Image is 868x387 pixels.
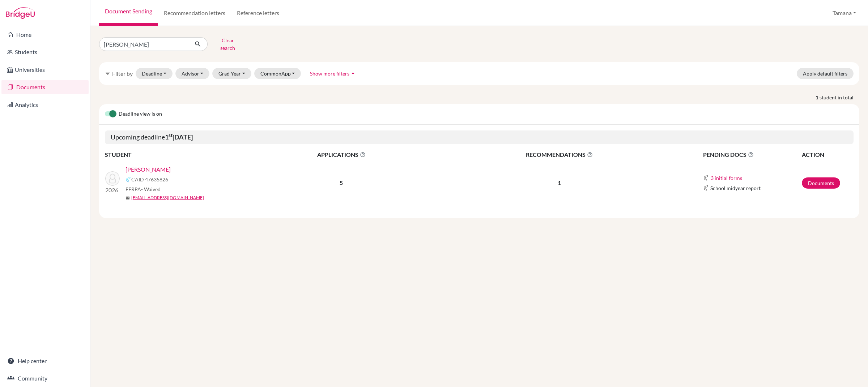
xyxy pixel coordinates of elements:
[112,70,133,77] span: Filter by
[131,194,204,201] a: [EMAIL_ADDRESS][DOMAIN_NAME]
[797,68,854,79] button: Apply default filters
[820,94,859,101] span: student in total
[1,63,89,77] a: Universities
[703,150,801,159] span: PENDING DOCS
[801,150,854,159] th: ACTION
[6,7,35,19] img: Bridge-U
[105,171,120,186] img: CHEN, Xitong
[1,27,89,42] a: Home
[710,174,743,182] button: 3 initial forms
[208,35,248,53] button: Clear search
[1,371,89,386] a: Community
[710,184,761,192] span: School midyear report
[802,177,840,189] a: Documents
[349,70,357,77] i: arrow_drop_up
[136,68,173,79] button: Deadline
[254,68,301,79] button: CommonApp
[105,186,120,194] p: 2026
[703,175,709,181] img: Common App logo
[304,68,363,79] button: Show more filtersarrow_drop_up
[99,37,189,51] input: Find student by name...
[1,45,89,59] a: Students
[141,186,161,192] span: - Waived
[703,185,709,191] img: Common App logo
[1,80,89,94] a: Documents
[829,6,859,20] button: Tamana
[105,70,111,76] i: filter_list
[169,132,173,138] sup: st
[131,176,168,183] span: CAID 47635826
[165,133,193,141] b: 1 [DATE]
[119,110,162,119] span: Deadline view is on
[212,68,251,79] button: Grad Year
[250,150,433,159] span: APPLICATIONS
[105,130,854,144] h5: Upcoming deadline
[434,150,685,159] span: RECOMMENDATIONS
[1,354,89,368] a: Help center
[125,165,171,174] a: [PERSON_NAME]
[434,179,685,187] p: 1
[1,98,89,112] a: Analytics
[340,179,343,186] b: 5
[125,177,131,182] img: Common App logo
[175,68,210,79] button: Advisor
[310,70,349,77] span: Show more filters
[125,196,130,200] span: mail
[816,94,820,101] strong: 1
[125,185,161,193] span: FERPA
[105,150,250,159] th: STUDENT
